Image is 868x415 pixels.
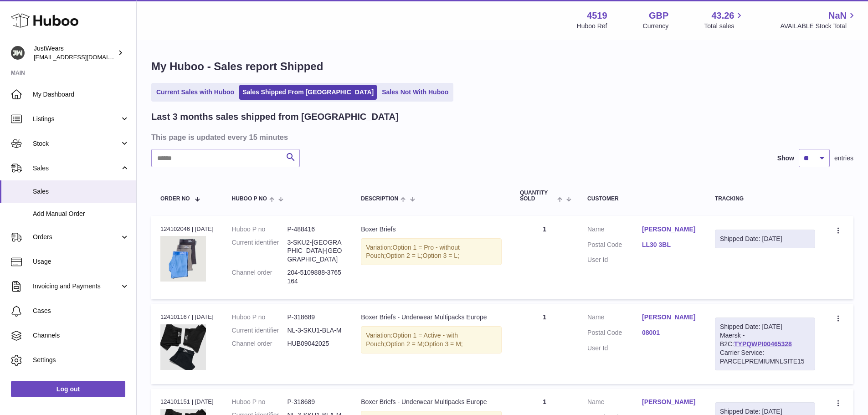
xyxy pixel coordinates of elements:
dd: P-318689 [287,313,343,322]
span: Stock [33,139,120,148]
a: [PERSON_NAME] [642,398,697,406]
span: Order No [160,196,190,202]
h2: Last 3 months sales shipped from [GEOGRAPHIC_DATA] [151,111,399,123]
dd: P-488416 [287,225,343,234]
div: Maersk - B2C: [715,318,815,370]
dt: Name [587,225,642,236]
span: NaN [828,10,847,22]
span: Channels [33,331,129,340]
dt: Current identifier [232,238,288,264]
a: 43.26 Total sales [704,10,745,31]
div: Currency [643,22,669,31]
dt: Huboo P no [232,225,288,234]
dd: 204-5109888-3765164 [287,268,343,286]
div: Huboo Ref [577,22,607,31]
h1: My Huboo - Sales report Shipped [151,59,853,74]
span: Option 2 = L; [386,252,423,259]
dt: Channel order [232,339,288,348]
div: Carrier Service: PARCELPREMIUMNLSITE15 [720,348,810,366]
div: Tracking [715,196,815,202]
a: NaN AVAILABLE Stock Total [780,10,857,31]
span: Option 3 = L; [422,252,459,259]
dd: P-318689 [287,398,343,406]
span: Listings [33,115,120,123]
span: Usage [33,257,129,266]
div: Shipped Date: [DATE] [720,235,810,243]
a: TYPQWPI00465328 [734,340,792,348]
strong: GBP [649,10,668,22]
dt: Name [587,313,642,324]
dd: HUB09042025 [287,339,343,348]
span: Sales [33,164,120,173]
a: Sales Not With Huboo [379,85,452,100]
span: 43.26 [711,10,734,22]
div: Boxer Briefs - Underwear Multipacks Europe [361,398,502,406]
dd: 3-SKU2-[GEOGRAPHIC_DATA]-[GEOGRAPHIC_DATA] [287,238,343,264]
dd: NL-3-SKU1-BLA-M [287,326,343,335]
dt: Huboo P no [232,398,288,406]
span: Option 3 = M; [424,340,462,348]
img: 45191669143504.jpg [160,324,206,370]
span: Huboo P no [232,196,267,202]
h3: This page is updated every 15 minutes [151,132,851,142]
span: AVAILABLE Stock Total [780,22,857,31]
div: 124101167 | [DATE] [160,313,214,321]
dt: Channel order [232,268,288,286]
td: 1 [511,304,578,384]
span: My Dashboard [33,90,129,99]
a: Current Sales with Huboo [153,85,237,100]
span: Settings [33,356,129,364]
div: JustWears [34,44,116,61]
label: Show [777,154,794,163]
span: entries [834,154,853,163]
span: Cases [33,307,129,315]
span: Add Manual Order [33,210,129,218]
div: 124101151 | [DATE] [160,398,214,406]
dt: Current identifier [232,326,288,335]
div: Shipped Date: [DATE] [720,323,810,331]
a: Log out [11,381,125,397]
a: [PERSON_NAME] [642,313,697,322]
span: [EMAIL_ADDRESS][DOMAIN_NAME] [34,53,134,61]
td: 1 [511,216,578,299]
span: Option 2 = M; [386,340,424,348]
dt: User Id [587,344,642,353]
span: Option 1 = Pro - without Pouch; [366,244,460,260]
dt: Postal Code [587,328,642,339]
div: 124102046 | [DATE] [160,225,214,233]
dt: Huboo P no [232,313,288,322]
span: Total sales [704,22,745,31]
dt: User Id [587,256,642,264]
dt: Name [587,398,642,409]
a: 08001 [642,328,697,337]
span: Description [361,196,398,202]
span: Option 1 = Active - with Pouch; [366,332,458,348]
span: Orders [33,233,120,241]
strong: 4519 [587,10,607,22]
div: Variation: [361,238,502,266]
div: Variation: [361,326,502,354]
img: internalAdmin-4519@internal.huboo.com [11,46,25,60]
span: Invoicing and Payments [33,282,120,291]
dt: Postal Code [587,241,642,251]
a: LL30 3BL [642,241,697,249]
span: Sales [33,187,129,196]
img: 45191661909242.jpg [160,236,206,282]
div: Boxer Briefs - Underwear Multipacks Europe [361,313,502,322]
a: [PERSON_NAME] [642,225,697,234]
a: Sales Shipped From [GEOGRAPHIC_DATA] [239,85,377,100]
div: Customer [587,196,697,202]
span: Quantity Sold [520,190,555,202]
div: Boxer Briefs [361,225,502,234]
